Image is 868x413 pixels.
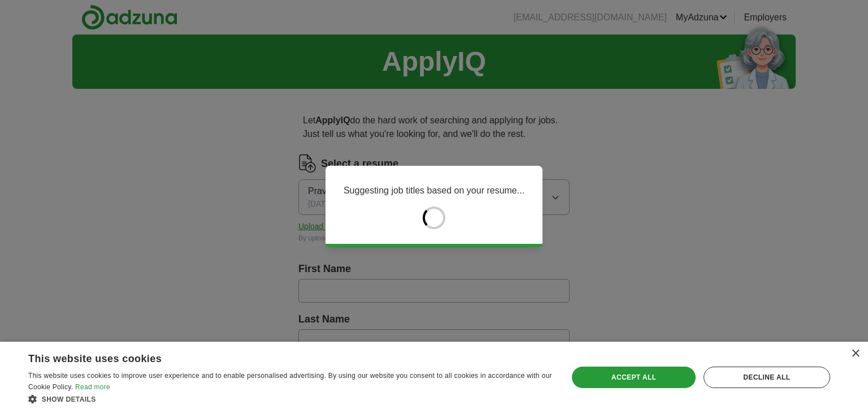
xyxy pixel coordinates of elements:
div: Close [851,350,860,358]
span: Show details [42,395,96,403]
p: Suggesting job titles based on your resume... [344,184,524,197]
div: Accept all [572,367,695,388]
a: Read more, opens a new window [75,383,110,391]
span: This website uses cookies to improve user experience and to enable personalised advertising. By u... [28,372,552,391]
div: Decline all [704,367,830,388]
div: Show details [28,393,552,405]
div: This website uses cookies [28,349,524,365]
